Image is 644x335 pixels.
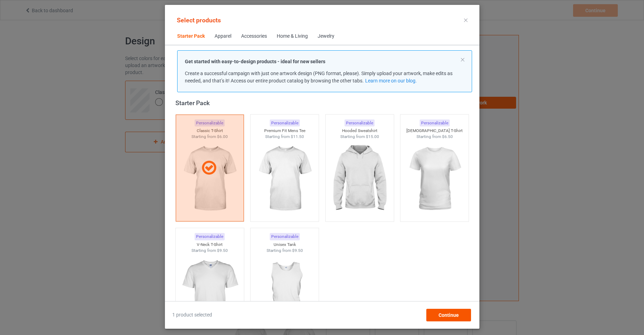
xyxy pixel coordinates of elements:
span: Select products [177,16,221,24]
div: Jewelry [318,33,334,40]
strong: Get started with easy-to-design products - ideal for new sellers [185,59,325,64]
div: Unisex Tank [251,242,319,248]
img: regular.jpg [253,140,316,218]
span: Create a successful campaign with just one artwork design (PNG format, please). Simply upload you... [185,71,453,83]
span: $11.50 [291,134,304,139]
a: Learn more on our blog. [365,78,417,83]
img: regular.jpg [328,140,391,218]
span: $15.00 [366,134,379,139]
span: Starter Pack [172,28,210,45]
div: Premium Fit Mens Tee [251,128,319,134]
span: Continue [438,312,458,318]
div: Personalizable [269,233,299,240]
div: Starting from [325,134,393,140]
span: 1 product selected [172,312,212,319]
img: regular.jpg [403,140,466,218]
div: Starter Pack [175,99,472,107]
div: [DEMOGRAPHIC_DATA] T-Shirt [400,128,469,134]
div: Hooded Sweatshirt [325,128,393,134]
div: Starting from [175,248,244,254]
div: V-Neck T-Shirt [175,242,244,248]
span: $9.50 [292,248,303,253]
div: Personalizable [195,233,225,240]
img: regular.jpg [253,253,316,332]
div: Starting from [251,134,319,140]
div: Continue [426,309,471,321]
div: Personalizable [269,119,299,127]
div: Accessories [241,33,267,40]
div: Personalizable [419,119,449,127]
span: $6.50 [442,134,453,139]
span: $9.50 [217,248,228,253]
div: Starting from [400,134,469,140]
img: regular.jpg [178,253,241,332]
div: Personalizable [345,119,375,127]
div: Home & Living [277,33,308,40]
div: Starting from [251,248,319,254]
div: Apparel [215,33,231,40]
